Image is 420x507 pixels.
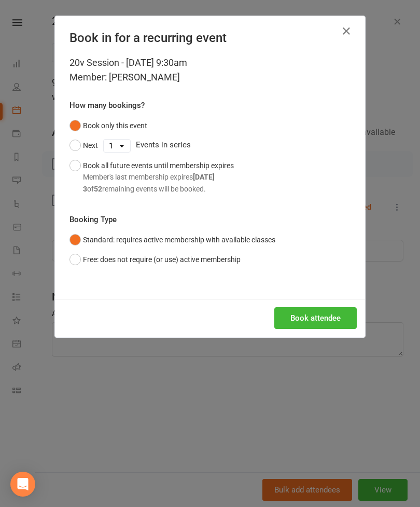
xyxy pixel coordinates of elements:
[94,185,102,193] strong: 52
[83,171,234,183] div: Member's last membership expires
[69,250,241,269] button: Free: does not require (or use) active membership
[193,173,215,181] strong: [DATE]
[69,116,147,135] button: Book only this event
[274,307,357,329] button: Book attendee
[69,213,117,226] label: Booking Type
[83,185,87,193] strong: 3
[69,230,275,250] button: Standard: requires active membership with available classes
[10,472,35,497] div: Open Intercom Messenger
[69,135,351,155] div: Events in series
[69,135,98,155] button: Next
[83,183,234,195] div: of remaining events will be booked.
[83,160,234,195] div: Book all future events until membership expires
[69,31,351,45] h4: Book in for a recurring event
[69,56,351,85] div: 20v Session - [DATE] 9:30am Member: [PERSON_NAME]
[69,99,145,112] label: How many bookings?
[338,23,355,39] button: Close
[69,156,234,199] button: Book all future events until membership expiresMember's last membership expires[DATE]3of52remaini...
